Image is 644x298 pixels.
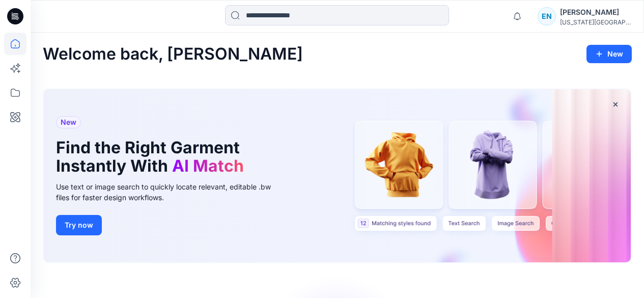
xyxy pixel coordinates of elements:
[172,156,244,176] span: AI Match
[586,45,632,63] button: New
[56,139,270,175] h1: Find the Right Garment Instantly With
[560,6,631,18] div: [PERSON_NAME]
[43,45,303,64] h2: Welcome back, [PERSON_NAME]
[56,215,102,235] button: Try now
[61,116,76,128] span: New
[56,181,285,203] div: Use text or image search to quickly locate relevant, editable .bw files for faster design workflows.
[538,7,556,25] div: EN
[560,18,631,26] div: [US_STATE][GEOGRAPHIC_DATA]...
